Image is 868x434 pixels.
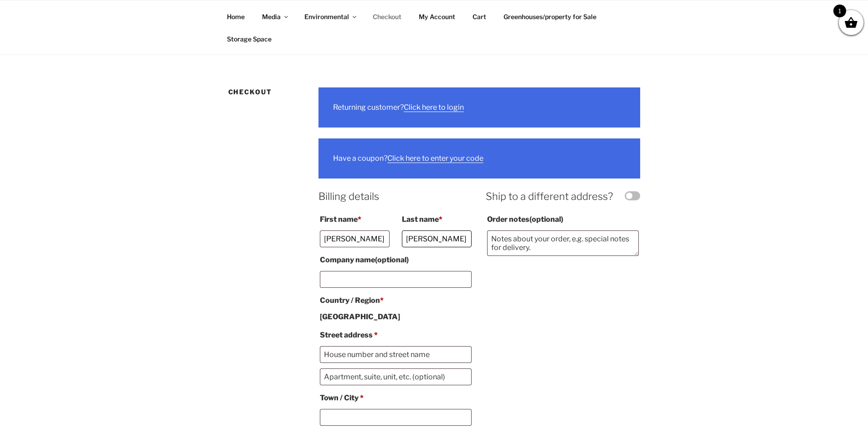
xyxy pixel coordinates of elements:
a: Home [219,5,253,28]
label: Order notes [487,212,638,227]
a: Environmental [297,5,364,28]
label: First name [320,212,390,227]
label: Street address [320,328,471,342]
a: Checkout [365,5,410,28]
a: Cart [465,5,494,28]
a: Greenhouses/property for Sale [496,5,605,28]
h1: Checkout [228,87,294,97]
input: House number and street name [320,346,471,363]
a: Enter your coupon code [387,154,483,163]
a: Storage Space [219,28,280,50]
a: Media [254,5,295,28]
div: Have a coupon? [318,138,640,179]
a: Click here to login [404,103,464,112]
label: Country / Region [320,293,471,308]
nav: Top Menu [219,5,649,50]
label: Town / City [320,391,471,405]
input: Apartment, suite, unit, etc. (optional) [320,368,471,385]
strong: [GEOGRAPHIC_DATA] [320,312,400,321]
a: My Account [411,5,463,28]
label: Last name [402,212,472,227]
label: Company name [320,253,471,267]
span: Ship to a different address? [486,189,640,204]
div: Returning customer? [318,87,640,128]
span: (optional) [529,215,563,224]
h3: Billing details [318,189,473,204]
span: 1 [833,5,846,17]
span: (optional) [375,255,409,264]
